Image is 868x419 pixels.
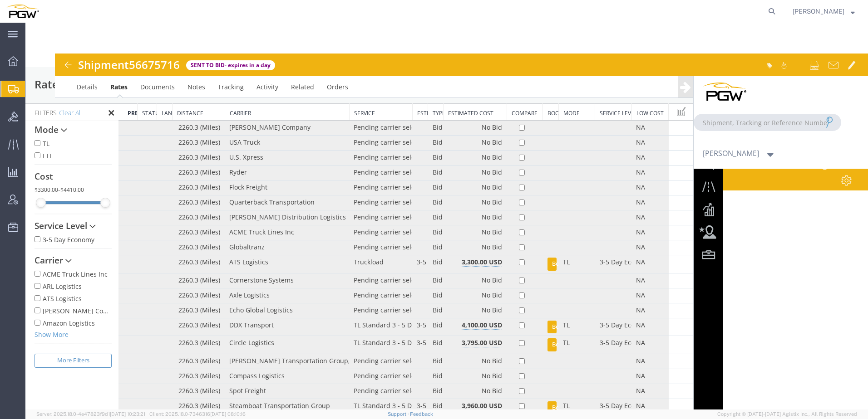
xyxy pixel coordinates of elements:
[388,411,410,417] a: Support
[36,411,145,417] span: Server: 2025.18.0-4e47823f9d1
[792,6,855,17] button: [PERSON_NAME]
[210,411,246,417] span: [DATE] 08:10:16
[793,6,844,16] span: Amber Hickey
[149,411,246,417] span: Client: 2025.18.0-7346316
[110,411,145,417] span: [DATE] 10:23:21
[410,411,433,417] a: Feedback
[717,410,857,418] span: Copyright © [DATE]-[DATE] Agistix Inc., All Rights Reserved
[25,23,868,409] iframe: FS Legacy Container
[6,5,39,18] img: logo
